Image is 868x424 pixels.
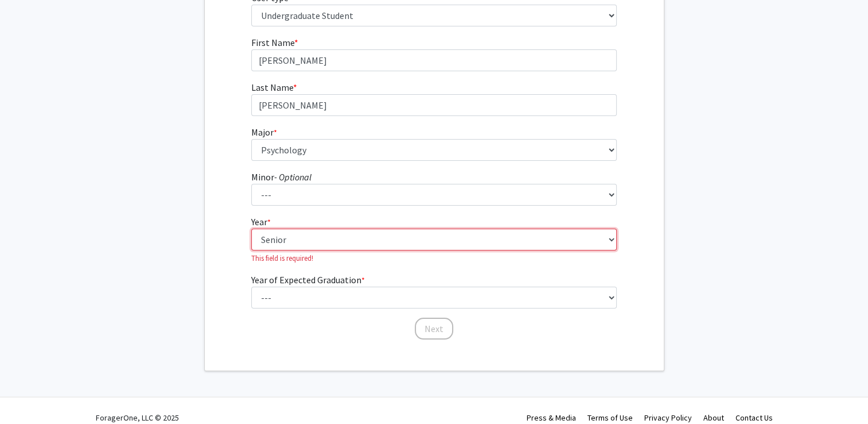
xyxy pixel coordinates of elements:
[587,413,633,423] a: Terms of Use
[251,170,312,184] label: Minor
[9,372,49,415] iframe: Chat
[251,37,294,48] span: First Name
[644,413,692,423] a: Privacy Policy
[251,125,277,139] label: Major
[251,82,293,93] span: Last Name
[274,171,312,183] i: - Optional
[735,413,773,423] a: Contact Us
[527,413,576,423] a: Press & Media
[415,318,453,340] button: Next
[251,273,365,287] label: Year of Expected Graduation
[251,253,617,264] p: This field is required!
[703,413,724,423] a: About
[251,215,271,229] label: Year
